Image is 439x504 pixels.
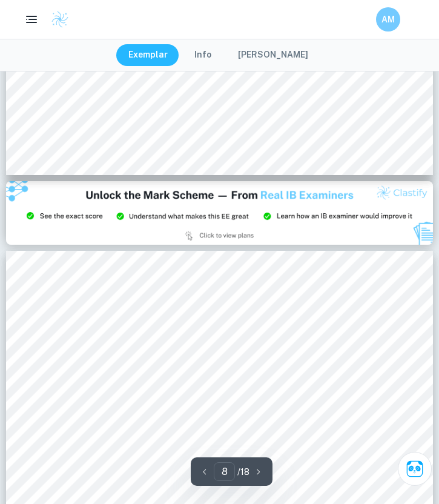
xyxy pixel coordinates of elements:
a: Clastify logo [44,10,69,28]
button: [PERSON_NAME] [226,44,320,66]
button: Exemplar [116,44,180,66]
img: Clastify logo [51,10,69,28]
button: Ask Clai [398,452,432,486]
img: Ad [6,181,433,245]
button: Info [182,44,223,66]
p: / 18 [237,465,249,479]
button: AM [376,7,400,31]
h6: AM [381,13,395,26]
